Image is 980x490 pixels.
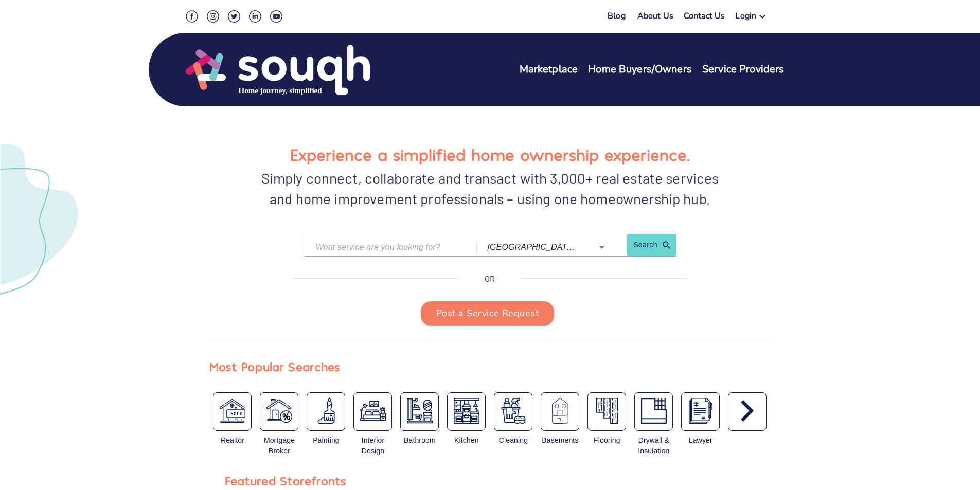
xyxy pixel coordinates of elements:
[520,62,578,77] a: Marketplace
[608,10,626,22] a: Blog
[447,435,486,446] div: Kitchen
[256,168,724,209] div: Simply connect, collaborate and transact with 3,000+ real estate services and home improvement pr...
[313,398,339,424] img: Painters & Decorators
[485,273,495,285] p: OR
[447,392,486,431] button: Kitchen Remodeling
[587,435,626,446] div: Flooring
[735,10,756,25] div: Login
[207,10,219,23] img: Instagram Social Icon
[641,398,667,424] img: Drywall and Insulation
[637,10,673,25] a: About Us
[353,392,392,431] button: Interior Design Services
[684,10,725,25] a: Contact Us
[260,435,298,457] div: Mortgage Broker
[260,392,298,431] button: Mortgage Broker / Agent
[353,435,392,457] div: Interior Design
[547,398,573,424] img: Basements
[688,398,714,424] img: Real Estate Lawyer
[541,392,579,431] button: Basements
[213,392,252,431] button: Real Estate Broker / Agent
[349,392,396,461] div: Interior Design Services
[594,398,620,424] img: Flooring
[494,435,532,446] div: Cleaning
[634,435,673,457] div: Drywall & Insulation
[249,10,261,23] img: LinkedIn Social Icon
[541,435,579,446] div: Basements
[400,392,439,431] button: Bathroom Remodeling
[702,62,785,77] a: Service Providers
[487,239,579,255] input: Which city?
[307,435,345,446] div: Painting
[220,398,245,424] img: Real Estate Broker / Agent
[407,398,433,424] img: Bathroom Remodeling
[681,392,720,431] button: Real Estate Lawyer
[186,44,370,96] img: Souqh Logo
[421,301,554,326] button: Post a Service Request
[583,392,630,461] div: Flooring
[588,62,692,77] a: Home Buyers/Owners
[302,392,349,461] div: Painters & Decorators
[595,240,609,255] button: Open
[501,398,526,424] img: Cleaning Services
[436,305,539,322] span: Post a Service Request
[630,392,677,461] div: Drywall and Insulation
[490,392,537,461] div: Cleaning Services
[537,392,583,461] div: Basements
[634,392,673,431] button: Drywall and Insulation
[186,10,198,23] img: Facebook Social Icon
[681,435,720,446] div: Lawyer
[587,392,626,431] button: Flooring
[228,10,240,23] img: Twitter Social Icon
[266,398,292,424] img: Mortgage Broker / Agent
[209,392,256,461] div: Real Estate Broker / Agent
[396,392,443,461] div: Bathroom Remodeling
[677,392,724,461] div: Real Estate Lawyer
[454,398,479,424] img: Kitchen Remodeling
[290,141,690,168] h1: Experience a simplified home ownership experience.
[307,392,345,431] button: Painters & Decorators
[213,435,252,446] div: Realtor
[316,239,451,255] input: What service are you looking for?
[494,392,532,431] button: Cleaning Services
[256,392,302,461] div: Mortgage Broker / Agent
[209,357,341,376] div: Most Popular Searches
[360,398,386,424] img: Interior Design Services
[270,10,282,23] img: Youtube Social Icon
[443,392,490,461] div: Kitchen Remodeling
[400,435,439,446] div: Bathroom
